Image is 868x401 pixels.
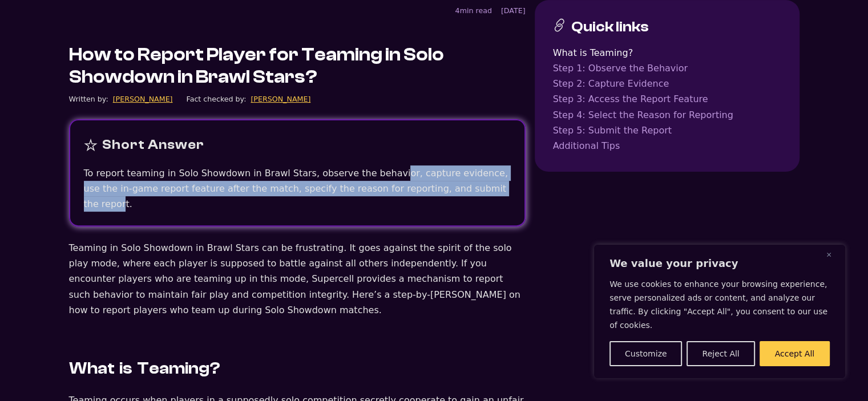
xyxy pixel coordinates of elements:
[84,168,508,209] span: To report teaming in Solo Showdown in Brawl Stars, observe the behavior, capture evidence, use th...
[69,242,520,315] span: Teaming in Solo Showdown in Brawl Stars can be frustrating. It goes against the spirit of the sol...
[553,45,781,60] a: What is Teaming?
[553,76,781,91] a: Step 2: Capture Evidence
[553,45,781,153] nav: Table of contents
[826,248,840,261] button: Close
[571,18,649,36] h3: Quick links
[553,138,781,153] a: Additional Tips
[553,60,781,76] a: Step 1: Observe the Behavior
[251,93,310,105] a: [PERSON_NAME]
[69,359,526,379] h2: What is Teaming?
[609,277,830,332] p: We use cookies to enhance your browsing experience, serve personalized ads or content, and analyz...
[455,5,492,17] div: 4min read
[69,93,108,105] div: Written by:
[501,5,526,17] div: [DATE]
[826,252,831,257] img: Close
[113,93,173,105] a: [PERSON_NAME]
[609,257,830,270] p: We value your privacy
[687,341,754,366] button: Reject All
[553,91,781,107] a: Step 3: Access the Report Feature
[594,245,845,378] div: We value your privacy
[187,93,247,105] div: Fact checked by:
[553,107,781,123] a: Step 4: Select the Reason for Reporting
[69,44,526,88] h1: How to Report Player for Teaming in Solo Showdown in Brawl Stars?
[609,341,682,366] button: Customize
[102,134,204,156] div: Short Answer
[760,341,830,366] button: Accept All
[553,123,781,138] a: Step 5: Submit the Report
